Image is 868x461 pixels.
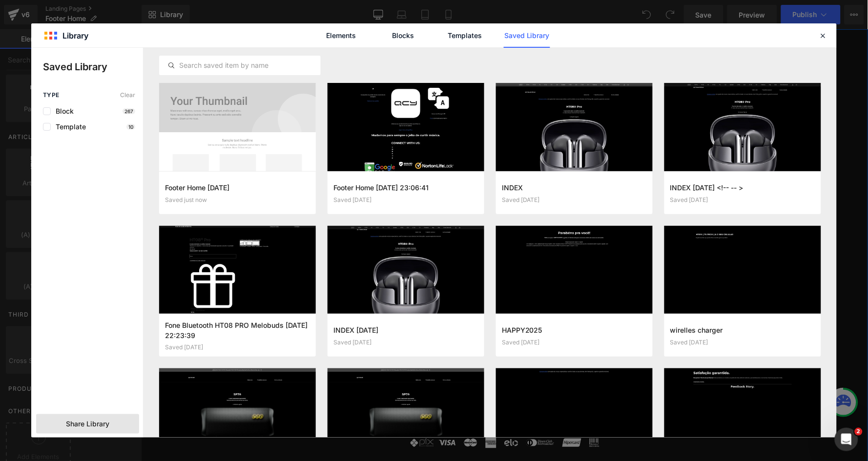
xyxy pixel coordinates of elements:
strong: CONNECT WITH US: [340,231,387,236]
div: Saved just now [165,197,310,203]
b: COMPATÍVEL COM TODOS OS SEUS DISPOSITIVOS BLUETOOTH: [276,326,451,332]
span: Type [43,92,60,99]
span: Template [51,123,86,131]
h3: wirelles charger [670,325,815,335]
input: Search saved item by name [160,60,320,71]
p: Acompanhe seu pedido desde o momento da postagem. [117,68,220,86]
a: mesmo [581,75,602,82]
a: Templates [442,23,488,48]
p: 10 [126,124,135,130]
a: Rastrear meu pedido [139,87,197,94]
h3: Footer Home [DATE] [165,182,310,193]
div: Saved [DATE] [333,197,478,203]
h3: INDEX [502,182,647,193]
div: Saved [DATE] [670,197,815,203]
img: metodos de pagamento [266,406,461,421]
p: Saved Library [43,60,143,74]
h3: INDEX [DATE] <!-- -- > [670,182,815,193]
img: Norton life lock [405,287,469,300]
div: Saved [DATE] [333,339,478,346]
a: Faça [515,75,528,82]
div: Saved [DATE] [502,339,647,346]
p: Antecipe sua experiência e baixe nosso app oficial, na loja do seu smartphone. [312,65,414,93]
font: Store [347,93,362,100]
h3: Footer Home [DATE] 23:06:41 [333,182,478,193]
a: Elements [318,23,364,48]
h3: INDEX [DATE] [333,325,478,335]
span: 2 [855,428,863,436]
strong: Mudamos para sempre o jeito de curtir música. [126,125,601,203]
h3: HAPPY2025 [502,325,647,335]
strong: FORMAS DE PAGAMENTO: [328,396,399,402]
font: Apple [330,93,346,100]
h3: Fone Bluetooth HT08 PRO Melobuds [DATE] 22:23:39 [165,320,310,340]
img: google safe [278,285,322,305]
p: Manual em Português BR [507,65,610,74]
span: Share Library [66,419,109,429]
p: 267 [123,108,135,114]
font: Play [386,93,397,100]
a: agora [563,75,580,82]
img: qcy app [355,39,372,56]
span: Clear [120,92,135,99]
a: Blocks [380,23,426,48]
a: download [534,75,562,82]
div: Saved [DATE] [502,197,647,203]
img: labels [242,336,486,363]
div: Saved [DATE] [165,344,310,351]
div: Saved [DATE] [670,339,815,346]
iframe: Intercom live chat [835,428,858,451]
font: Google [365,93,386,100]
a: Apple Store|GooglePlay [330,93,397,100]
a: o [529,75,533,82]
a: Saved Library [504,23,550,48]
img: ssl active [342,286,386,302]
img: qcy brasil manual portugues [550,39,567,56]
span: Block [51,107,74,115]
